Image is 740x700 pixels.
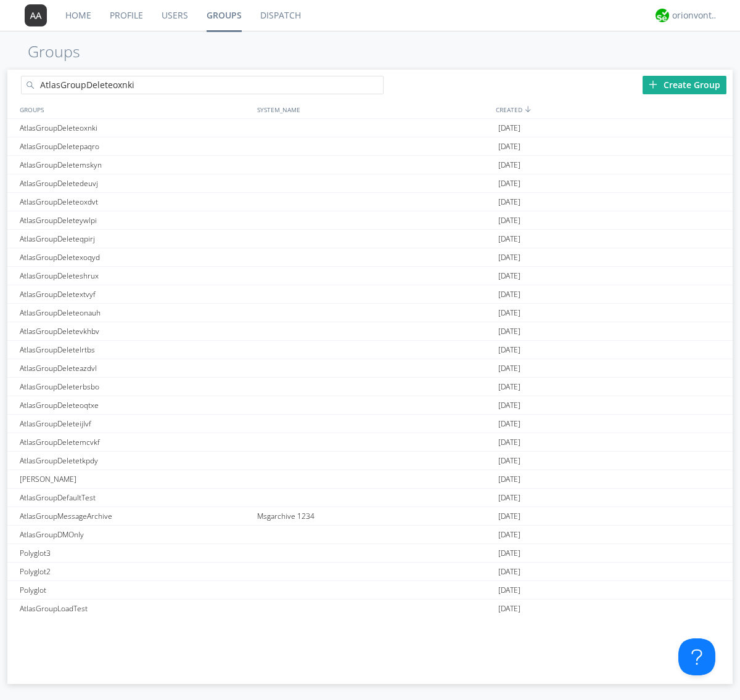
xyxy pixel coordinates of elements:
span: [DATE] [498,174,520,193]
input: Search groups [21,76,384,94]
span: [DATE] [498,489,520,507]
a: AtlasGroupDMOnly[DATE] [7,526,733,544]
span: [DATE] [498,230,520,248]
a: AtlasGroupDeletemcvkf[DATE] [7,433,733,452]
a: AtlasGroupDeleteqpirj[DATE] [7,230,733,248]
a: AtlasGroupDeletepaqro[DATE] [7,137,733,156]
span: [DATE] [498,452,520,470]
div: AtlasGroupDeleteazdvl [17,359,254,377]
span: [DATE] [498,322,520,341]
div: CREATED [493,100,733,118]
span: [DATE] [498,378,520,396]
a: AtlasGroupDeletexoqyd[DATE] [7,248,733,267]
span: [DATE] [498,341,520,359]
span: [DATE] [498,544,520,563]
a: AtlasGroupDeleteywlpi[DATE] [7,211,733,230]
span: [DATE] [498,359,520,378]
span: [DATE] [498,581,520,600]
img: 29d36aed6fa347d5a1537e7736e6aa13 [656,9,669,22]
div: orionvontas+atlas+automation+org2 [672,9,718,22]
span: [DATE] [498,304,520,322]
div: AtlasGroupDeletextvyf [17,285,254,303]
div: Polyglot [17,581,254,599]
span: [DATE] [498,137,520,156]
a: AtlasGroupDeleteoqtxe[DATE] [7,396,733,415]
a: AtlasGroupDefaultTest[DATE] [7,489,733,507]
span: [DATE] [498,415,520,433]
span: [DATE] [498,267,520,285]
span: [DATE] [498,248,520,267]
a: AtlasGroupDeletemskyn[DATE] [7,156,733,174]
span: [DATE] [498,285,520,304]
img: plus.svg [649,80,657,89]
div: AtlasGroupDeletexoqyd [17,248,254,266]
a: [PERSON_NAME][DATE] [7,470,733,489]
div: AtlasGroupDeletedeuvj [17,174,254,192]
div: Polyglot2 [17,563,254,580]
a: AtlasGroupDeletextvyf[DATE] [7,285,733,304]
a: AtlasGroupDeleteonauh[DATE] [7,304,733,322]
span: [DATE] [498,119,520,137]
a: AtlasGroupDeletelrtbs[DATE] [7,341,733,359]
div: GROUPS [17,100,251,118]
a: Polyglot[DATE] [7,581,733,600]
div: SYSTEM_NAME [254,100,493,118]
div: AtlasGroupDeletepaqro [17,137,254,155]
a: AtlasGroupLoadTest[DATE] [7,600,733,618]
span: [DATE] [498,433,520,452]
a: AtlasGroupDeletedeuvj[DATE] [7,174,733,193]
div: Polyglot3 [17,544,254,562]
a: AtlasGroupDeleteazdvl[DATE] [7,359,733,378]
div: AtlasGroupDeleteshrux [17,267,254,285]
a: AtlasGroupDeletetkpdy[DATE] [7,452,733,470]
div: AtlasGroupDeleteoxdvt [17,193,254,211]
a: AtlasGroupDeleteshrux[DATE] [7,267,733,285]
span: [DATE] [498,396,520,415]
div: AtlasGroupDeleteywlpi [17,211,254,229]
span: [DATE] [498,470,520,489]
div: AtlasGroupDMOnly [17,526,254,543]
a: AtlasGroupDeleteoxnki[DATE] [7,119,733,137]
a: Polyglot2[DATE] [7,563,733,581]
iframe: Toggle Customer Support [678,638,715,675]
span: [DATE] [498,507,520,526]
a: AtlasGroupDeleteijlvf[DATE] [7,415,733,433]
span: [DATE] [498,600,520,618]
div: AtlasGroupDeleteijlvf [17,415,254,433]
div: AtlasGroupDefaultTest [17,489,254,507]
div: AtlasGroupDeleterbsbo [17,378,254,396]
span: [DATE] [498,211,520,230]
div: AtlasGroupLoadTest [17,600,254,617]
div: AtlasGroupDeletemskyn [17,156,254,174]
a: AtlasGroupMessageArchiveMsgarchive 1234[DATE] [7,507,733,526]
div: AtlasGroupDeleteqpirj [17,230,254,248]
div: AtlasGroupDeletetkpdy [17,452,254,470]
a: AtlasGroupDeleteoxdvt[DATE] [7,193,733,211]
a: AtlasGroupDeletevkhbv[DATE] [7,322,733,341]
div: Create Group [643,76,726,94]
div: AtlasGroupDeletelrtbs [17,341,254,359]
div: AtlasGroupDeletemcvkf [17,433,254,451]
div: [PERSON_NAME] [17,470,254,488]
div: AtlasGroupMessageArchive [17,507,254,525]
div: AtlasGroupDeleteoqtxe [17,396,254,414]
span: [DATE] [498,563,520,581]
div: AtlasGroupDeletevkhbv [17,322,254,340]
span: [DATE] [498,193,520,211]
span: [DATE] [498,526,520,544]
a: AtlasGroupDeleterbsbo[DATE] [7,378,733,396]
img: 373638.png [25,4,47,26]
span: [DATE] [498,156,520,174]
div: AtlasGroupDeleteoxnki [17,119,254,137]
a: Polyglot3[DATE] [7,544,733,563]
div: Msgarchive 1234 [254,507,495,525]
div: AtlasGroupDeleteonauh [17,304,254,322]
